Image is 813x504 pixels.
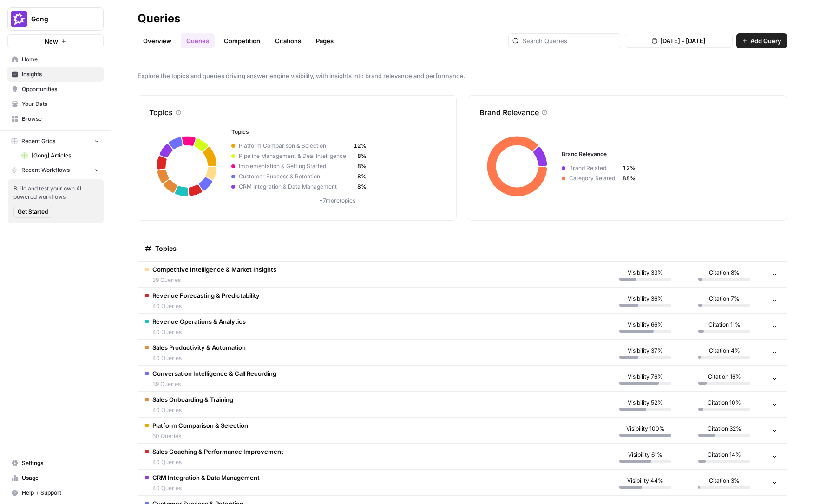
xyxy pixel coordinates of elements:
[13,184,98,201] span: Build and test your own AI powered workflows
[152,369,276,378] span: Conversation Intelligence & Call Recording
[709,295,740,303] span: Citation 7%
[235,142,354,150] span: Platform Comparison & Selection
[709,268,740,277] span: Citation 8%
[523,36,617,46] input: Search Queries
[45,37,58,46] span: New
[562,150,773,158] h3: Brand Relevance
[22,100,99,108] span: Your Data
[152,458,283,466] span: 40 Queries
[7,52,104,67] a: Home
[628,451,662,459] span: Visibility 61%
[152,432,248,440] span: 60 Queries
[708,321,741,329] span: Citation 11%
[628,399,663,407] span: Visibility 52%
[7,111,104,126] a: Browse
[152,380,276,388] span: 39 Queries
[138,71,787,80] span: Explore the topics and queries driving answer engine visibility, with insights into brand relevan...
[7,67,104,82] a: Insights
[22,85,99,93] span: Opportunities
[231,128,443,136] h3: Topics
[31,14,87,24] span: Gong
[565,164,623,172] span: Brand Related
[708,399,741,407] span: Citation 10%
[235,162,354,170] span: Implementation & Getting Started
[628,373,663,381] span: Visibility 76%
[736,33,787,48] button: Add Query
[310,33,339,48] a: Pages
[22,115,99,123] span: Browse
[269,33,307,48] a: Citations
[354,142,367,150] span: 12%
[152,447,283,456] span: Sales Coaching & Performance Improvement
[628,321,663,329] span: Visibility 66%
[623,174,636,183] span: 88%
[7,7,104,31] button: Workspace: Gong
[628,295,663,303] span: Visibility 36%
[479,107,539,118] p: Brand Relevance
[354,152,367,160] span: 8%
[152,421,248,430] span: Platform Comparison & Selection
[709,347,740,355] span: Citation 4%
[138,11,180,26] div: Queries
[152,265,276,274] span: Competitive Intelligence & Market Insights
[138,33,177,48] a: Overview
[565,174,623,183] span: Category Related
[627,477,663,485] span: Visibility 44%
[22,55,99,64] span: Home
[660,36,706,46] span: [DATE] - [DATE]
[354,162,367,170] span: 8%
[7,34,104,48] button: New
[21,166,70,174] span: Recent Workflows
[152,484,260,492] span: 40 Queries
[354,183,367,191] span: 8%
[7,97,104,111] a: Your Data
[152,354,246,362] span: 40 Queries
[152,328,246,336] span: 40 Queries
[152,302,260,310] span: 40 Queries
[22,70,99,79] span: Insights
[152,317,246,326] span: Revenue Operations & Analytics
[32,151,99,160] span: [Gong] Articles
[709,477,740,485] span: Citation 3%
[7,134,104,148] button: Recent Grids
[235,183,354,191] span: CRM Integration & Data Management
[22,459,99,467] span: Settings
[152,406,233,414] span: 40 Queries
[18,208,48,216] span: Get Started
[7,471,104,485] a: Usage
[623,164,636,172] span: 12%
[708,373,741,381] span: Citation 16%
[708,451,741,459] span: Citation 14%
[235,172,354,181] span: Customer Success & Retention
[22,474,99,482] span: Usage
[22,489,99,497] span: Help + Support
[231,196,443,205] p: + 7 more topics
[235,152,354,160] span: Pipeline Management & Deal Intelligence
[628,347,663,355] span: Visibility 37%
[152,395,233,404] span: Sales Onboarding & Training
[7,82,104,97] a: Opportunities
[155,244,177,253] span: Topics
[21,137,55,145] span: Recent Grids
[11,11,27,27] img: Gong Logo
[152,343,246,352] span: Sales Productivity & Automation
[7,485,104,500] button: Help + Support
[7,456,104,471] a: Settings
[750,36,781,46] span: Add Query
[354,172,367,181] span: 8%
[628,268,663,277] span: Visibility 33%
[7,163,104,177] button: Recent Workflows
[625,34,733,48] button: [DATE] - [DATE]
[13,206,52,218] button: Get Started
[181,33,215,48] a: Queries
[708,425,741,433] span: Citation 32%
[152,291,260,300] span: Revenue Forecasting & Predictability
[626,425,665,433] span: Visibility 100%
[218,33,266,48] a: Competition
[152,276,276,284] span: 39 Queries
[152,473,260,482] span: CRM Integration & Data Management
[17,148,104,163] a: [Gong] Articles
[149,107,173,118] p: Topics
